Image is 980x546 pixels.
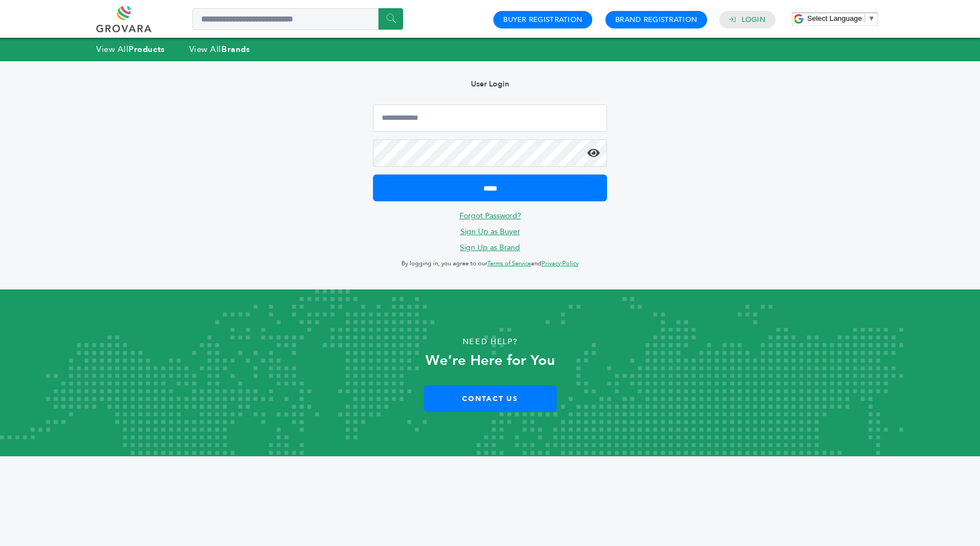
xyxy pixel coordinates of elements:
[96,44,165,55] a: View AllProducts
[471,79,509,89] b: User Login
[460,242,520,253] a: Sign Up as Brand
[189,44,250,55] a: View AllBrands
[425,351,555,370] strong: We’re Here for You
[868,14,875,22] span: ▼
[459,211,521,221] a: Forgot Password?
[192,8,403,30] input: Search a product or brand...
[807,14,862,22] span: Select Language
[742,15,766,25] a: Login
[49,334,931,350] p: Need Help?
[541,259,579,268] a: Privacy Policy
[487,259,531,268] a: Terms of Service
[129,44,165,55] strong: Products
[221,44,250,55] strong: Brands
[807,14,875,22] a: Select Language​
[373,140,607,167] input: Password
[460,226,520,237] a: Sign Up as Buyer
[373,104,607,132] input: Email Address
[424,385,557,412] a: Contact Us
[373,257,607,270] p: By logging in, you agree to our and
[615,15,697,25] a: Brand Registration
[503,15,582,25] a: Buyer Registration
[865,14,865,22] span: ​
